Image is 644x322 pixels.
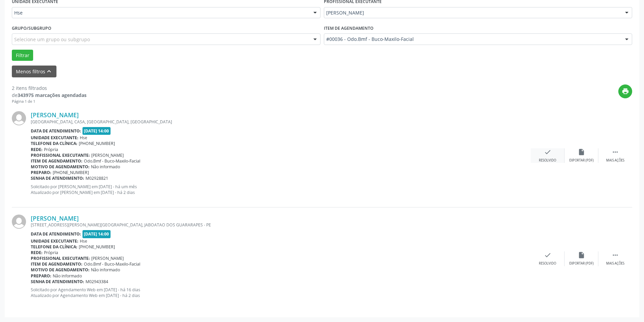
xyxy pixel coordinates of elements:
span: Não informado [53,273,82,279]
i: keyboard_arrow_up [45,68,53,75]
span: Selecione um grupo ou subgrupo [14,36,90,43]
b: Data de atendimento: [31,231,81,237]
div: Resolvido [539,261,556,266]
b: Item de agendamento: [31,261,82,267]
a: [PERSON_NAME] [31,111,79,119]
label: Grupo/Subgrupo [12,23,51,33]
span: #00036 - Odo.Bmf - Buco-Maxilo-Facial [326,36,619,43]
b: Profissional executante: [31,255,90,261]
b: Senha de atendimento: [31,175,84,181]
span: [DATE] 14:00 [82,230,111,238]
span: M02928821 [86,175,108,181]
span: Não informado [91,267,120,273]
b: Rede: [31,250,43,255]
div: Mais ações [606,261,624,266]
b: Motivo de agendamento: [31,267,90,273]
b: Profissional executante: [31,152,90,158]
span: [PHONE_NUMBER] [53,170,89,175]
i: insert_drive_file [578,251,585,259]
span: [PHONE_NUMBER] [79,141,115,146]
b: Unidade executante: [31,135,78,141]
i:  [612,148,619,156]
i:  [612,251,619,259]
b: Telefone da clínica: [31,244,77,250]
button: Filtrar [12,50,33,61]
span: Própria [44,147,58,152]
img: img [12,215,26,229]
div: Exportar (PDF) [569,261,594,266]
strong: 343975 marcações agendadas [18,92,87,98]
b: Item de agendamento: [31,158,82,164]
span: M02943384 [86,279,108,284]
p: Solicitado por Agendamento Web em [DATE] - há 16 dias Atualizado por Agendamento Web em [DATE] - ... [31,287,531,298]
label: Item de agendamento [324,23,374,33]
b: Senha de atendimento: [31,279,84,284]
i: print [622,88,629,95]
span: Hse [14,9,307,16]
b: Data de atendimento: [31,128,81,134]
p: Solicitado por [PERSON_NAME] em [DATE] - há um mês Atualizado por [PERSON_NAME] em [DATE] - há 2 ... [31,184,531,195]
a: [PERSON_NAME] [31,215,79,222]
span: Hse [80,135,87,141]
div: de [12,92,87,99]
span: [DATE] 14:00 [82,127,111,135]
span: Não informado [91,164,120,170]
i: insert_drive_file [578,148,585,156]
b: Preparo: [31,273,51,279]
div: 2 itens filtrados [12,84,87,92]
b: Preparo: [31,170,51,175]
b: Unidade executante: [31,238,78,244]
button: Menos filtroskeyboard_arrow_up [12,66,56,77]
div: [GEOGRAPHIC_DATA], CASA, [GEOGRAPHIC_DATA], [GEOGRAPHIC_DATA] [31,119,531,125]
span: Odo.Bmf - Buco-Maxilo-Facial [84,261,140,267]
img: img [12,111,26,125]
span: [PERSON_NAME] [91,255,124,261]
span: [PHONE_NUMBER] [79,244,115,250]
i: check [544,251,551,259]
span: Própria [44,250,58,255]
div: Mais ações [606,158,624,163]
button: print [618,84,632,98]
b: Telefone da clínica: [31,141,77,146]
i: check [544,148,551,156]
b: Rede: [31,147,43,152]
span: [PERSON_NAME] [326,9,619,16]
div: Resolvido [539,158,556,163]
div: [STREET_ADDRESS][PERSON_NAME][GEOGRAPHIC_DATA], JABOATAO DOS GUARARAPES - PE [31,222,531,228]
div: Exportar (PDF) [569,158,594,163]
span: Odo.Bmf - Buco-Maxilo-Facial [84,158,140,164]
span: [PERSON_NAME] [91,152,124,158]
div: Página 1 de 1 [12,99,87,104]
span: Hse [80,238,87,244]
b: Motivo de agendamento: [31,164,90,170]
